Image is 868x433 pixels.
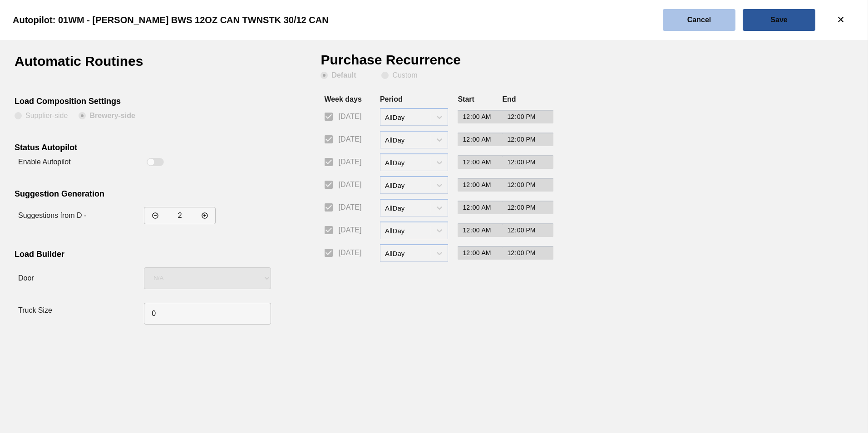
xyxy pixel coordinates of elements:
clb-radio-button: Custom [381,72,417,81]
div: Load Composition Settings [15,97,266,108]
label: Week days [324,95,361,103]
div: Suggestion Generation [15,189,266,201]
h1: Automatic Routines [15,54,176,75]
span: [DATE] [338,157,361,167]
label: Period [380,95,403,103]
clb-radio-button: Default [321,72,370,81]
label: Start [458,95,474,103]
label: Door [18,274,34,282]
clb-radio-button: Supplier-side [15,112,68,121]
label: Enable Autopilot [18,158,71,166]
clb-radio-button: Brewery-side [79,112,135,121]
label: Truck Size [18,306,52,314]
span: [DATE] [338,202,361,213]
span: [DATE] [338,225,361,236]
h1: Purchase Recurrence [321,54,482,72]
span: [DATE] [338,247,361,258]
span: [DATE] [338,111,361,122]
label: End [502,95,516,103]
span: [DATE] [338,134,361,145]
div: Status Autopilot [15,143,266,155]
span: [DATE] [338,179,361,190]
div: Load Builder [15,250,266,261]
label: Suggestions from D - [18,212,86,219]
